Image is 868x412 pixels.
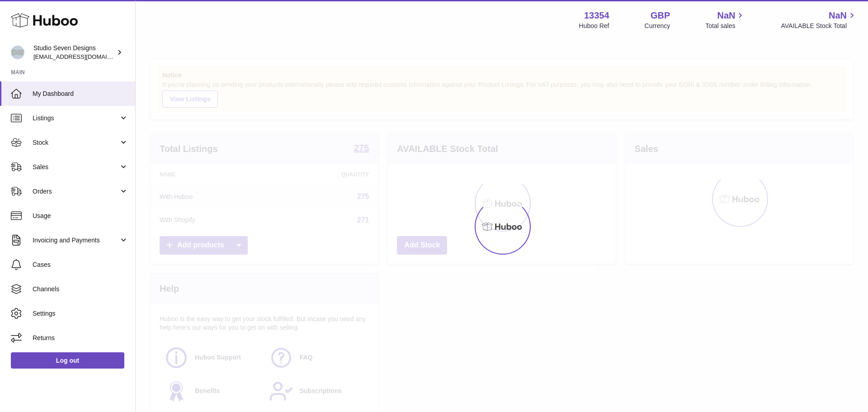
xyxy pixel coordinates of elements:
[33,309,128,318] span: Settings
[33,285,128,294] span: Channels
[651,9,670,22] strong: GBP
[33,236,119,245] span: Invoicing and Payments
[11,46,24,59] img: internalAdmin-13354@internal.huboo.com
[781,9,857,30] a: NaN AVAILABLE Stock Total
[33,44,115,61] div: Studio Seven Designs
[584,9,609,22] strong: 13354
[33,163,119,171] span: Sales
[705,22,745,30] span: Total sales
[33,334,128,342] span: Returns
[11,352,124,369] a: Log out
[829,9,847,22] span: NaN
[645,22,670,30] div: Currency
[33,53,133,60] span: [EMAIL_ADDRESS][DOMAIN_NAME]
[781,22,857,30] span: AVAILABLE Stock Total
[33,138,119,147] span: Stock
[33,114,119,123] span: Listings
[717,9,735,22] span: NaN
[33,187,119,196] span: Orders
[33,260,128,269] span: Cases
[33,212,128,220] span: Usage
[33,90,128,98] span: My Dashboard
[579,22,609,30] div: Huboo Ref
[705,9,745,30] a: NaN Total sales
